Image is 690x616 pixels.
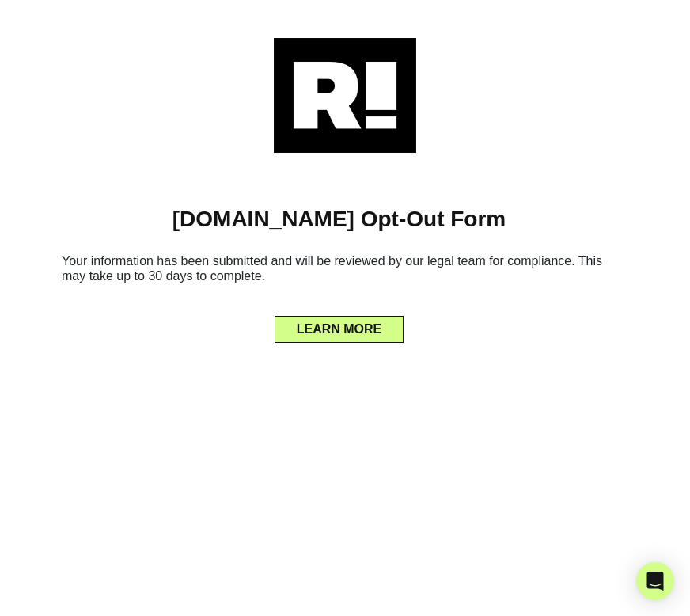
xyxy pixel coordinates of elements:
[275,318,404,331] a: LEARN MORE
[274,38,416,153] img: Retention.com
[636,562,674,600] div: Open Intercom Messenger
[24,247,654,296] h6: Your information has been submitted and will be reviewed by our legal team for compliance. This m...
[24,206,654,233] h1: [DOMAIN_NAME] Opt-Out Form
[275,316,404,343] button: LEARN MORE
